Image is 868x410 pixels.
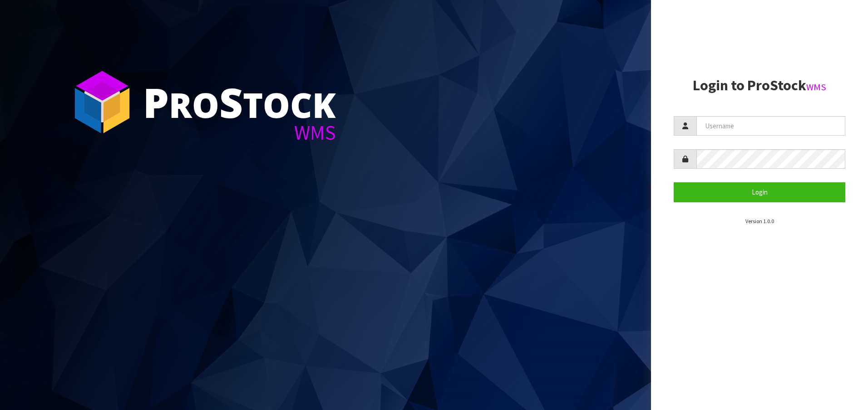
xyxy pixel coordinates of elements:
span: P [143,74,169,130]
div: ro tock [143,82,336,122]
img: ProStock Cube [68,68,136,136]
small: Version 1.0.0 [745,218,774,225]
h2: Login to ProStock [674,78,845,93]
div: WMS [143,122,336,143]
span: S [219,74,243,130]
small: WMS [806,81,826,93]
input: Username [696,116,845,136]
button: Login [674,182,845,202]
